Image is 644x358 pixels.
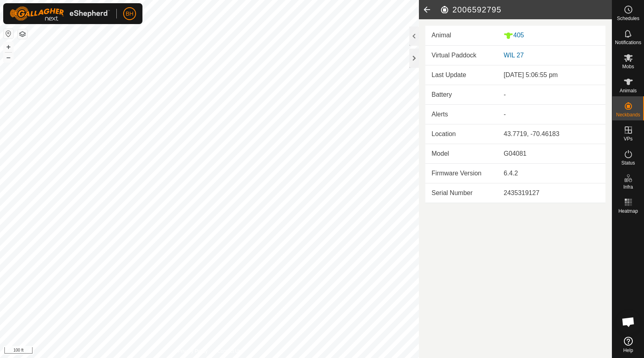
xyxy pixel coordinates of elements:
[217,348,241,355] a: Contact Us
[504,70,599,80] div: [DATE] 5:06:55 pm
[504,31,599,41] div: 405
[618,209,638,214] span: Heatmap
[504,188,599,198] div: 2435319127
[10,6,110,21] img: Gallagher Logo
[624,136,632,141] span: VPs
[612,334,644,356] a: Help
[504,52,524,59] a: WIL 27
[425,85,498,104] td: Battery
[504,90,599,100] div: -
[4,42,13,52] button: +
[623,348,633,353] span: Help
[178,348,208,355] a: Privacy Policy
[4,53,13,62] button: –
[126,10,133,18] span: BH
[4,29,13,39] button: Reset Map
[617,16,639,21] span: Schedules
[620,88,637,93] span: Animals
[504,169,599,178] div: 6.4.2
[615,40,641,45] span: Notifications
[622,64,634,69] span: Mobs
[425,144,498,163] td: Model
[425,183,498,203] td: Serial Number
[425,26,498,45] td: Animal
[497,104,605,124] td: -
[616,112,640,117] span: Neckbands
[425,163,498,183] td: Firmware Version
[440,5,612,14] h2: 2006592795
[425,124,498,144] td: Location
[504,129,599,139] div: 43.7719, -70.46183
[504,149,599,159] div: G04081
[616,310,640,334] div: Open chat
[621,161,635,165] span: Status
[425,65,498,85] td: Last Update
[18,29,27,39] button: Map Layers
[425,46,498,65] td: Virtual Paddock
[623,185,633,189] span: Infra
[425,104,498,124] td: Alerts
